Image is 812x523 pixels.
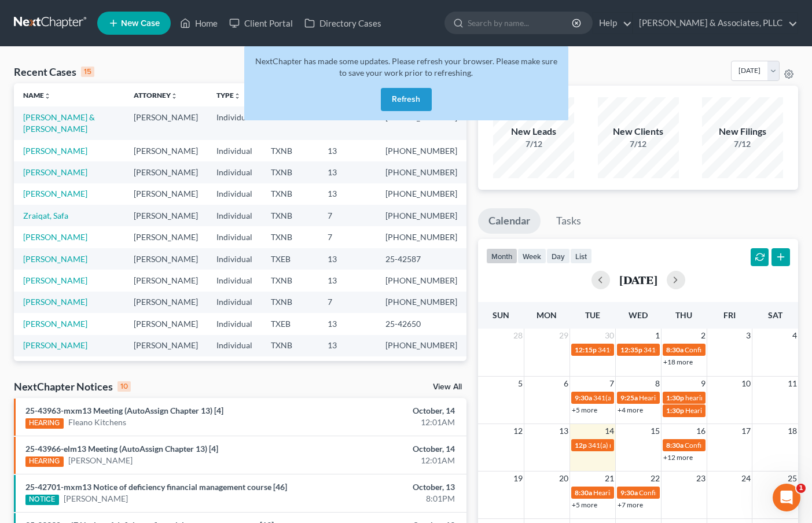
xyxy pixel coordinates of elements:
[666,441,684,450] span: 8:30a
[493,310,509,320] span: Sun
[700,329,707,342] span: 2
[207,292,262,313] td: Individual
[433,383,462,391] a: View All
[633,13,798,34] a: [PERSON_NAME] & Associates, PLLC
[376,292,466,313] td: [PHONE_NUMBER]
[768,310,782,320] span: Sat
[381,88,432,111] button: Refresh
[223,13,299,34] a: Client Portal
[618,406,643,414] a: +4 more
[207,140,262,161] td: Individual
[319,405,455,417] div: October, 14
[575,441,587,450] span: 12p
[23,146,87,156] a: [PERSON_NAME]
[685,393,774,402] span: hearing for [PERSON_NAME]
[23,254,87,264] a: [PERSON_NAME]
[23,275,87,285] a: [PERSON_NAME]
[262,248,318,270] td: TXEB
[468,12,574,34] input: Search by name...
[124,226,207,248] td: [PERSON_NAME]
[262,313,318,334] td: TXEB
[319,443,455,455] div: October, 14
[558,424,569,438] span: 13
[124,335,207,356] td: [PERSON_NAME]
[23,211,68,220] a: Zraiqat, Safa
[598,138,679,150] div: 7/12
[512,329,524,342] span: 28
[598,125,679,138] div: New Clients
[773,484,800,511] iframe: Intercom live chat
[791,329,798,342] span: 4
[262,335,318,356] td: TXNB
[740,377,752,391] span: 10
[486,248,517,264] button: month
[318,313,376,334] td: 13
[262,356,318,378] td: TXNB
[563,377,569,391] span: 6
[121,19,160,28] span: New Case
[318,248,376,270] td: 13
[376,161,466,183] td: [PHONE_NUMBER]
[572,500,597,509] a: +5 more
[23,319,87,329] a: [PERSON_NAME]
[124,161,207,183] td: [PERSON_NAME]
[740,472,752,485] span: 24
[787,472,798,485] span: 25
[376,270,466,291] td: [PHONE_NUMBER]
[376,183,466,205] td: [PHONE_NUMBER]
[14,380,131,393] div: NextChapter Notices
[318,205,376,226] td: 7
[319,493,455,504] div: 8:01PM
[207,356,262,378] td: Individual
[207,183,262,205] td: Individual
[787,377,798,391] span: 11
[493,125,574,138] div: New Leads
[376,140,466,161] td: [PHONE_NUMBER]
[299,13,387,34] a: Directory Cases
[318,140,376,161] td: 13
[216,91,241,100] a: Typeunfold_more
[546,208,591,234] a: Tasks
[654,377,661,391] span: 8
[666,393,684,402] span: 1:30p
[23,297,87,307] a: [PERSON_NAME]
[512,424,524,438] span: 12
[124,205,207,226] td: [PERSON_NAME]
[695,472,707,485] span: 23
[537,310,557,320] span: Mon
[23,189,87,198] a: [PERSON_NAME]
[593,488,684,497] span: Hearing for [PERSON_NAME]
[81,67,94,77] div: 15
[588,441,700,450] span: 341(a) meeting for [PERSON_NAME]
[262,226,318,248] td: TXNB
[134,91,178,100] a: Attorneyunfold_more
[376,226,466,248] td: [PHONE_NUMBER]
[25,495,59,505] div: NOTICE
[796,484,806,493] span: 1
[517,377,524,391] span: 5
[654,329,661,342] span: 1
[575,393,592,402] span: 9:30a
[376,313,466,334] td: 25-42650
[319,455,455,466] div: 12:01AM
[319,417,455,428] div: 12:01AM
[318,226,376,248] td: 7
[124,313,207,334] td: [PERSON_NAME]
[666,406,684,415] span: 1:30p
[604,472,615,485] span: 21
[639,488,770,497] span: Confirmation hearing for [PERSON_NAME]
[44,93,51,100] i: unfold_more
[23,232,87,242] a: [PERSON_NAME]
[23,112,95,134] a: [PERSON_NAME] & [PERSON_NAME]
[207,226,262,248] td: Individual
[124,248,207,270] td: [PERSON_NAME]
[604,329,615,342] span: 30
[376,248,466,270] td: 25-42587
[207,270,262,291] td: Individual
[68,455,133,466] a: [PERSON_NAME]
[575,488,592,497] span: 8:30a
[620,393,638,402] span: 9:25a
[318,335,376,356] td: 13
[700,377,707,391] span: 9
[649,472,661,485] span: 22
